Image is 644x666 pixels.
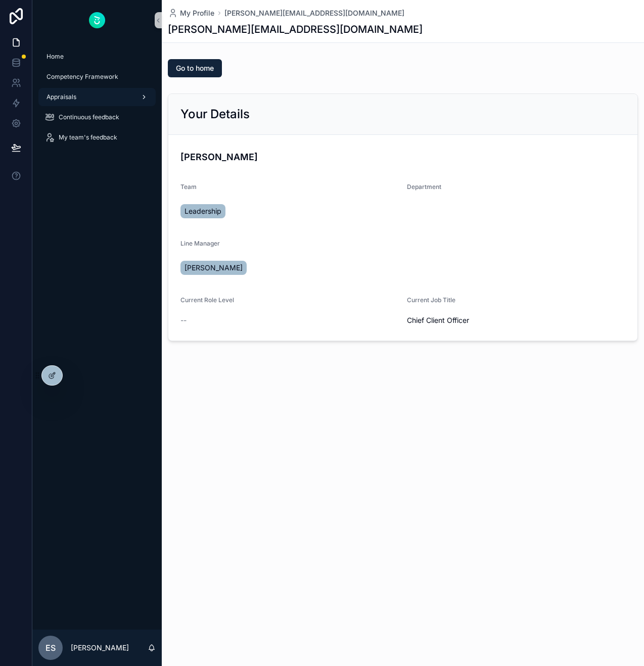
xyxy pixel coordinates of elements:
[180,8,214,18] span: My Profile
[168,59,222,77] button: Go to home
[38,108,156,126] a: Continuous feedback
[185,206,221,216] span: Leadership
[38,88,156,106] a: Appraisals
[407,183,441,191] span: Department
[180,296,234,304] span: Current Role Level
[71,643,129,653] p: [PERSON_NAME]
[47,73,118,81] span: Competency Framework
[407,296,455,304] span: Current Job Title
[185,263,243,273] span: [PERSON_NAME]
[89,12,105,28] img: App logo
[168,8,214,18] a: My Profile
[168,22,423,36] h1: [PERSON_NAME][EMAIL_ADDRESS][DOMAIN_NAME]
[180,315,187,325] span: --
[180,150,625,164] h4: [PERSON_NAME]
[407,315,625,325] span: Chief Client Officer
[176,63,214,73] span: Go to home
[180,183,197,191] span: Team
[224,8,404,18] a: [PERSON_NAME][EMAIL_ADDRESS][DOMAIN_NAME]
[47,53,64,61] span: Home
[59,133,117,141] span: My team's feedback
[180,240,220,247] span: Line Manager
[59,113,119,121] span: Continuous feedback
[38,68,156,86] a: Competency Framework
[38,47,156,66] a: Home
[45,642,56,654] span: ES
[38,128,156,147] a: My team's feedback
[32,40,162,160] div: scrollable content
[47,93,76,101] span: Appraisals
[180,106,250,122] h2: Your Details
